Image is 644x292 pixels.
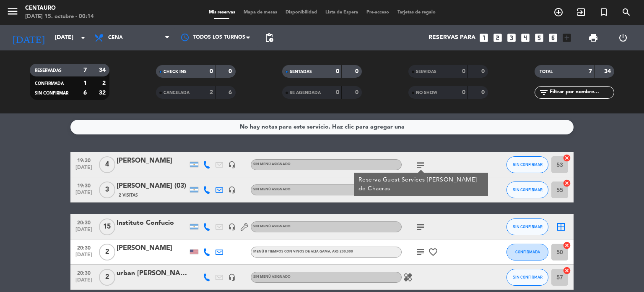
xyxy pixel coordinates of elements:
[99,269,115,286] span: 2
[73,217,94,227] span: 20:30
[164,91,190,95] span: CANCELADA
[462,68,465,74] strong: 0
[83,90,87,96] strong: 6
[73,155,94,165] span: 19:30
[83,80,87,86] strong: 1
[35,68,62,73] span: RESERVADAS
[99,156,115,173] span: 4
[117,218,188,229] div: Instituto Confucio
[506,218,548,235] button: SIN CONFIRMAR
[576,7,586,17] i: exit_to_app
[608,25,638,50] div: LOG OUT
[330,250,353,253] span: , ARS 200.000
[355,89,360,95] strong: 0
[416,70,436,74] span: SERVIDAS
[73,190,94,200] span: [DATE]
[553,7,563,17] i: add_circle_outline
[513,275,543,279] span: SIN CONFIRMAR
[253,250,353,253] span: MENÚ 8 TIEMPOS CON VINOS DE ALTA GAMA
[549,88,614,97] input: Filtrar por nombre...
[513,224,543,229] span: SIN CONFIRMAR
[599,7,609,17] i: turned_in_not
[534,32,545,43] i: looks_5
[108,35,123,41] span: Cena
[520,32,531,43] i: looks_4
[6,29,51,47] i: [DATE]
[393,10,440,15] span: Tarjetas de regalo
[35,91,68,95] span: SIN CONFIRMAR
[102,80,107,86] strong: 2
[561,32,572,43] i: add_box
[83,67,87,73] strong: 7
[73,252,94,262] span: [DATE]
[362,10,393,15] span: Pre-acceso
[506,156,548,173] button: SIN CONFIRMAR
[506,32,517,43] i: looks_3
[588,33,598,43] span: print
[205,10,239,15] span: Mis reservas
[229,89,234,95] strong: 6
[117,155,188,166] div: [PERSON_NAME]
[604,68,613,74] strong: 34
[478,32,489,43] i: looks_one
[117,268,188,279] div: urban [PERSON_NAME]
[210,89,213,95] strong: 2
[481,68,486,74] strong: 0
[73,277,94,287] span: [DATE]
[6,5,19,21] button: menu
[73,180,94,190] span: 19:30
[119,192,138,199] span: 2 Visitas
[99,244,115,260] span: 2
[99,218,115,235] span: 15
[99,182,115,198] span: 3
[290,70,312,74] span: SENTADAS
[492,32,503,43] i: looks_two
[563,241,571,250] i: cancel
[228,186,236,194] i: headset_mic
[290,91,321,95] span: RE AGENDADA
[35,82,64,86] span: CONFIRMADA
[416,91,437,95] span: NO SHOW
[73,165,94,174] span: [DATE]
[589,68,592,74] strong: 7
[556,222,566,232] i: border_all
[253,275,291,279] span: Sin menú asignado
[481,89,486,95] strong: 0
[73,242,94,252] span: 20:30
[428,247,438,257] i: favorite_border
[73,227,94,237] span: [DATE]
[563,154,571,162] i: cancel
[358,176,484,193] div: Reserva Guest Services [PERSON_NAME] de Chacras
[78,33,88,43] i: arrow_drop_down
[6,5,19,18] i: menu
[563,179,571,187] i: cancel
[164,70,187,74] span: CHECK INS
[99,90,107,96] strong: 32
[515,250,540,254] span: CONFIRMADA
[506,182,548,198] button: SIN CONFIRMAR
[321,10,362,15] span: Lista de Espera
[281,10,321,15] span: Disponibilidad
[228,223,236,231] i: headset_mic
[25,4,94,13] div: Centauro
[229,68,234,74] strong: 0
[117,243,188,254] div: [PERSON_NAME]
[228,161,236,168] i: headset_mic
[117,181,188,192] div: [PERSON_NAME] (03)
[253,163,291,166] span: Sin menú asignado
[621,7,631,17] i: search
[513,162,543,167] span: SIN CONFIRMAR
[415,160,426,170] i: subject
[513,187,543,192] span: SIN CONFIRMAR
[506,269,548,286] button: SIN CONFIRMAR
[336,68,339,74] strong: 0
[548,32,558,43] i: looks_6
[462,89,465,95] strong: 0
[99,67,107,73] strong: 34
[253,225,291,228] span: Sin menú asignado
[25,13,94,21] div: [DATE] 15. octubre - 00:14
[264,33,274,43] span: pending_actions
[239,10,281,15] span: Mapa de mesas
[618,33,628,43] i: power_settings_new
[415,222,426,232] i: subject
